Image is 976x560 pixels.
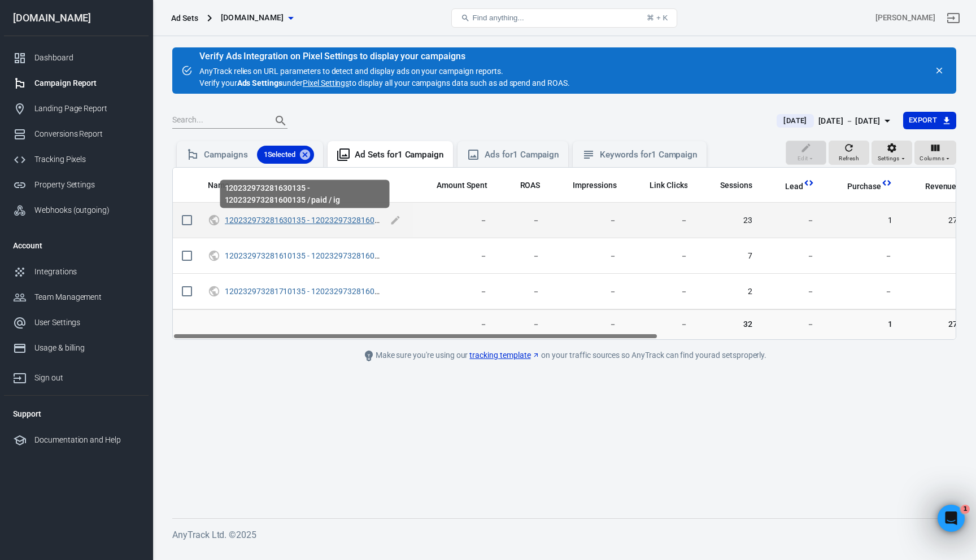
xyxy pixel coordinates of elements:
span: The number of times your ads were on screen. [573,178,617,192]
input: Search... [172,113,263,128]
button: [DATE][DATE] － [DATE] [768,112,903,130]
div: AnyTrack relies on URL parameters to detect and display ads on your campaign reports. Verify your... [199,52,570,89]
div: [DATE] － [DATE] [818,114,881,128]
a: Sign out [940,5,967,32]
span: 1 [833,215,892,226]
svg: UTM & Web Traffic [208,249,220,262]
span: 1 Selected [257,149,303,160]
span: － [558,286,617,297]
span: Sessions [705,180,752,191]
span: The number of clicks on links within the ad that led to advertiser-specified destinations [635,178,688,192]
a: Sign out [4,361,149,391]
div: Property Settings [34,179,140,191]
span: － [558,319,617,330]
svg: This column is calculated from AnyTrack real-time data [803,177,814,189]
div: User Settings [34,317,140,329]
span: Columns [920,154,944,164]
span: Name [208,180,244,191]
a: 120232973281710135 - 120232973281600135 / paid / ig [225,287,427,296]
span: The number of times your ads were on screen. [558,178,617,192]
span: － [770,215,814,226]
span: The number of clicks on links within the ad that led to advertiser-specified destinations [650,178,688,192]
div: Make sure you're using our on your traffic sources so AnyTrack can find your ad sets properly. [310,349,818,362]
span: － [770,319,814,330]
span: － [506,319,541,330]
a: Usage & billing [4,335,149,361]
span: － [833,286,892,297]
span: Name [208,180,229,191]
button: Refresh [829,141,869,165]
span: Link Clicks [650,180,688,191]
span: 120232973281630135 - 120232973281600135 / paid / ig [225,216,385,224]
span: Total revenue calculated by AnyTrack. [910,180,957,193]
span: Find anything... [472,14,524,22]
span: 1 [961,505,970,514]
span: The estimated total amount of money you've spent on your campaign, ad set or ad during its schedule. [422,178,487,192]
div: Ads for 1 Campaign [485,149,559,161]
a: Campaign Report [4,71,149,96]
span: 2 [705,286,752,297]
div: Dashboard [34,52,140,64]
div: Campaign Report [34,77,140,89]
div: Verify Ads Integration on Pixel Settings to display your campaigns [199,51,570,62]
div: Ad Sets [171,12,198,24]
span: Lead [785,181,803,193]
button: [DOMAIN_NAME] [216,7,298,28]
h6: AnyTrack Ltd. © 2025 [172,528,956,542]
button: close [931,63,947,78]
span: － [422,251,487,262]
span: － [910,286,968,297]
a: Property Settings [4,172,149,198]
div: [DOMAIN_NAME] [4,13,149,23]
span: － [558,251,617,262]
span: Lead [770,181,803,193]
a: Integrations [4,259,149,285]
div: Landing Page Report [34,103,140,115]
span: 120232973281610135 - 120232973281600135 / paid / ig [225,251,385,259]
span: The total return on ad spend [520,178,541,192]
span: 27,00 [910,319,968,330]
div: Integrations [34,266,140,278]
svg: This column is calculated from AnyTrack real-time data [881,177,892,189]
span: Refresh [839,154,859,164]
span: 1 [833,319,892,330]
a: tracking template [469,349,539,361]
span: － [770,286,814,297]
div: Usage & billing [34,342,140,354]
a: 120232973281630135 - 120232973281600135 / paid / ig [225,216,427,225]
a: Webhooks (outgoing) [4,198,149,223]
span: － [910,251,968,262]
button: Search [267,107,294,134]
span: The total return on ad spend [506,178,541,192]
a: Landing Page Report [4,96,149,121]
span: m3ta-stacking.com [221,11,284,25]
div: Team Management [34,291,140,303]
div: Documentation and Help [34,434,140,446]
a: Conversions Report [4,121,149,147]
svg: UTM & Web Traffic [208,285,220,298]
span: － [506,251,541,262]
div: Account id: VicIO3n3 [875,12,935,24]
span: Purchase [833,181,881,193]
div: Webhooks (outgoing) [34,204,140,216]
span: － [506,286,541,297]
span: 32 [705,319,752,330]
div: Tracking Pixels [34,154,140,165]
span: － [635,319,688,330]
svg: UTM & Web Traffic [208,213,220,227]
span: － [558,215,617,226]
div: 120232973281630135 - 120232973281600135 / paid / ig [220,180,390,208]
span: － [422,215,487,226]
a: Tracking Pixels [4,147,149,172]
div: Conversions Report [34,128,140,140]
li: Support [4,400,149,427]
span: － [635,215,688,226]
span: 27,00 [910,215,968,226]
span: Settings [878,154,900,164]
a: User Settings [4,310,149,335]
li: Account [4,232,149,259]
span: Impressions [573,180,617,191]
div: Sign out [34,372,140,384]
span: － [833,251,892,262]
a: Dashboard [4,45,149,71]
